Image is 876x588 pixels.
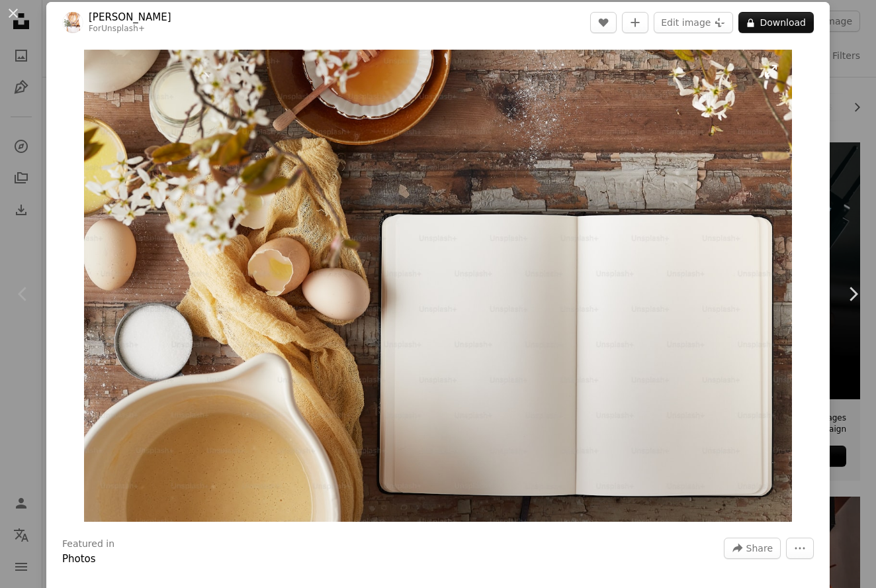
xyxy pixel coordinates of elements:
div: For [89,24,171,34]
button: Edit image [654,12,733,33]
a: Photos [62,553,96,565]
a: Unsplash+ [101,24,145,33]
span: Share [746,538,773,558]
a: [PERSON_NAME] [89,11,171,24]
button: Share this image [724,538,781,559]
button: More Actions [786,538,814,559]
button: Add to Collection [622,12,648,33]
img: Go to Olivie Strauss's profile [62,12,83,33]
button: Like [590,12,617,33]
h3: Featured in [62,538,114,551]
a: Next [830,230,876,358]
button: Download [738,12,814,33]
button: Zoom in on this image [84,50,791,522]
img: an open notebook next to a bowl of eggs and a cup of tea [84,50,791,522]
